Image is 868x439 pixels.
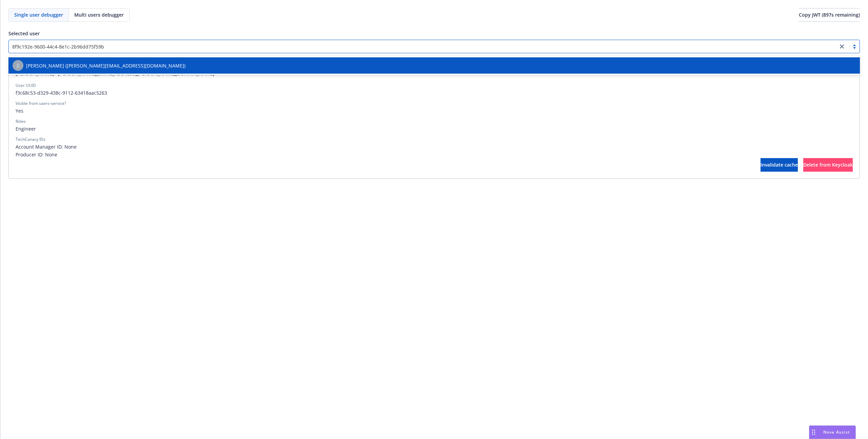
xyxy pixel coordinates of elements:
[16,118,26,125] div: Roles
[809,425,856,439] button: Nova Assist
[16,82,36,89] div: User UUID
[803,161,853,168] span: Delete from Keycloak
[799,8,860,22] button: Copy JWT (897s remaining)
[16,107,853,114] span: Yes
[74,11,124,18] span: Multi users debugger
[16,143,853,150] span: Account Manager ID: None
[16,136,45,142] div: TechCanary IDs
[761,161,798,168] span: Invalidate cache
[16,89,853,96] span: f3c68c53-d329-438c-9112-63418aac5263
[16,151,853,158] span: Producer ID: None
[809,426,818,439] div: Drag to move
[26,62,185,69] span: [PERSON_NAME] ([PERSON_NAME][EMAIL_ADDRESS][DOMAIN_NAME])
[8,30,40,37] span: Selected user
[16,100,66,107] div: Visible from users-service?
[803,158,853,172] button: Delete from Keycloak
[14,11,63,18] span: Single user debugger
[838,42,846,51] a: close
[16,125,853,132] span: Engineer
[799,12,860,18] span: Copy JWT ( 897 s remaining)
[761,158,798,172] button: Invalidate cache
[823,429,850,435] span: Nova Assist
